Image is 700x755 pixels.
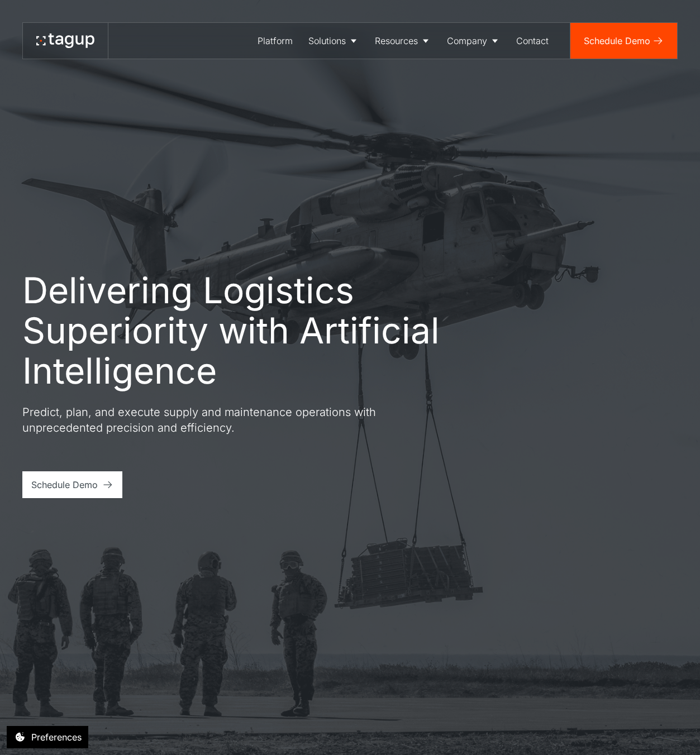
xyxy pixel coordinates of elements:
div: Platform [258,34,293,47]
a: Resources [367,23,439,59]
div: Preferences [31,730,82,744]
div: Company [447,34,487,47]
div: Schedule Demo [31,478,98,491]
a: Company [439,23,508,59]
div: Solutions [308,34,346,47]
div: Contact [516,34,549,47]
a: Contact [508,23,556,59]
div: Schedule Demo [584,34,650,47]
p: Predict, plan, and execute supply and maintenance operations with unprecedented precision and eff... [22,404,425,436]
a: Schedule Demo [22,471,122,498]
a: Solutions [301,23,367,59]
a: Schedule Demo [570,23,677,59]
a: Platform [250,23,301,59]
div: Resources [375,34,418,47]
h1: Delivering Logistics Superiority with Artificial Intelligence [22,270,492,391]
